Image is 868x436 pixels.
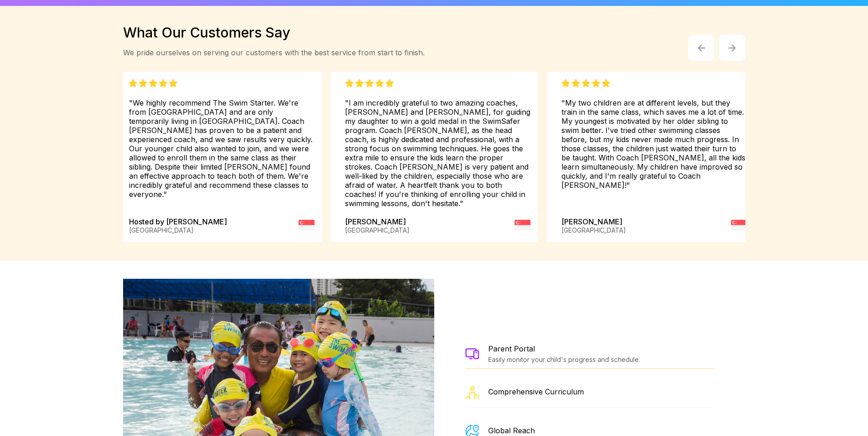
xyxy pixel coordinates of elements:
img: Flag [731,217,747,233]
div: We pride ourselves on serving our customers with the best service from start to finish. [123,48,425,57]
font: Hosted by [PERSON_NAME] [129,217,227,226]
font: [PERSON_NAME] [345,217,406,226]
div: Parent Portal [488,344,640,353]
div: Easily monitor your child's progress and schedule. [488,356,640,363]
font: "We highly recommend The Swim Starter. We're from [GEOGRAPHIC_DATA] and are only temporarily livi... [129,98,313,199]
img: Arrow [696,43,707,53]
img: Comprehensive Curriculum [465,386,479,399]
div: [GEOGRAPHIC_DATA] [345,226,410,234]
img: Five Stars [345,79,394,87]
img: Arrow [728,44,736,52]
div: [GEOGRAPHIC_DATA] [561,226,626,234]
img: Parent Portal [465,348,479,359]
div: What Our Customers Say [123,24,425,41]
div: [GEOGRAPHIC_DATA] [129,226,227,234]
img: Flag [298,217,314,233]
font: [PERSON_NAME] [561,217,622,226]
font: "My two children are at different levels, but they train in the same class, which saves me a lot ... [561,98,745,190]
font: "I am incredibly grateful to two amazing coaches, [PERSON_NAME] and [PERSON_NAME], for guiding my... [345,98,530,208]
div: Comprehensive Curriculum [488,387,584,396]
div: Global Reach [488,426,535,435]
img: Five Stars [561,79,610,87]
img: Flag [514,217,530,233]
img: Five Stars [129,79,178,87]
